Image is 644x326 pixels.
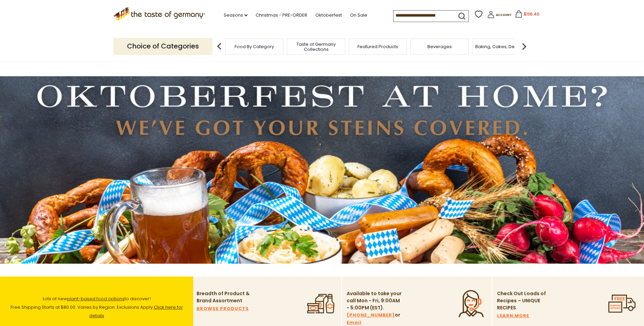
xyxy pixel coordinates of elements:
a: Seasons [224,12,247,19]
span: $136.40 [524,11,539,17]
a: Baking, Cakes, Desserts [475,44,528,49]
a: Oktoberfest [315,12,342,19]
img: next arrow [517,40,531,53]
p: Check Out Loads of Recipes – UNIQUE RECIPES [497,290,546,311]
button: $136.40 [513,10,542,20]
a: LEARN MORE [497,312,529,320]
a: Food By Category [235,44,274,49]
p: Choice of Categories [113,38,213,55]
a: Click here for details [89,304,183,319]
p: Breadth of Product & Brand Assortment [197,290,253,304]
span: Lots of new to discover! Free Shipping Starts at $80.00. Varies by Region. Exclusions Apply. [11,296,183,319]
img: previous arrow [213,40,226,53]
a: plant-based food options [67,296,125,302]
a: Featured Products [357,44,398,49]
a: Account [487,11,512,21]
a: BROWSE PRODUCTS [197,305,249,312]
a: On Sale [350,12,367,19]
a: Christmas - PRE-ORDER [256,12,307,19]
span: Account [496,13,512,17]
a: Taste of Germany Collections [289,42,343,52]
a: Beverages [427,44,452,49]
a: [PHONE_NUMBER] [347,311,395,319]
